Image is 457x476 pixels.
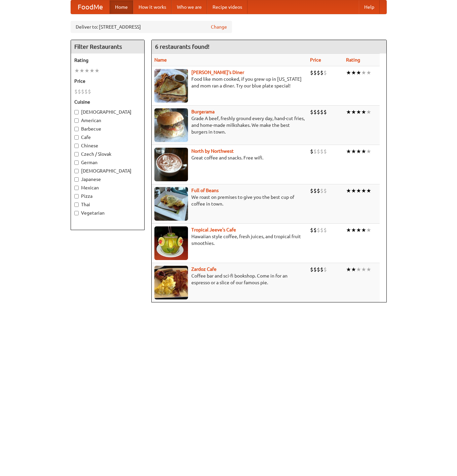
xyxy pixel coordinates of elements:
[356,108,361,116] li: ★
[323,69,327,76] li: $
[366,148,371,155] li: ★
[74,57,141,64] h5: Rating
[74,168,141,174] label: [DEMOGRAPHIC_DATA]
[366,108,371,116] li: ★
[320,187,323,194] li: $
[351,108,356,116] li: ★
[74,151,141,157] label: Czech / Slovak
[351,148,356,155] li: ★
[356,226,361,234] li: ★
[74,88,78,95] li: $
[74,201,141,208] label: Thai
[211,24,227,30] a: Change
[310,108,313,116] li: $
[172,0,207,14] a: Who we are
[154,154,305,161] p: Great coffee and snacks. Free wifi.
[346,69,351,76] li: ★
[361,266,366,273] li: ★
[346,57,360,63] a: Rating
[191,70,244,75] a: [PERSON_NAME]'s Diner
[74,152,79,156] input: Czech / Slovak
[74,142,141,149] label: Chinese
[74,110,79,114] input: [DEMOGRAPHIC_DATA]
[74,193,141,199] label: Pizza
[310,266,313,273] li: $
[74,125,141,132] label: Barbecue
[310,226,313,234] li: $
[154,108,188,142] img: burgerama.jpg
[191,188,219,193] a: Full of Beans
[71,0,110,14] a: FoodMe
[74,194,79,198] input: Pizza
[320,226,323,234] li: $
[313,108,317,116] li: $
[154,148,188,181] img: north.jpg
[313,148,317,155] li: $
[323,148,327,155] li: $
[74,211,79,215] input: Vegetarian
[155,43,210,50] ng-pluralize: 6 restaurants found!
[323,108,327,116] li: $
[351,226,356,234] li: ★
[74,127,79,131] input: Barbecue
[361,108,366,116] li: ★
[133,0,172,14] a: How it works
[323,226,327,234] li: $
[74,118,79,123] input: American
[74,117,141,124] label: American
[317,226,320,234] li: $
[74,109,141,115] label: [DEMOGRAPHIC_DATA]
[351,266,356,273] li: ★
[359,0,380,14] a: Help
[74,210,141,216] label: Vegetarian
[356,148,361,155] li: ★
[154,57,167,63] a: Name
[310,57,321,63] a: Price
[74,99,141,105] h5: Cuisine
[191,266,217,272] a: Zardoz Cafe
[366,266,371,273] li: ★
[94,67,100,74] li: ★
[361,187,366,194] li: ★
[346,266,351,273] li: ★
[74,134,141,141] label: Cafe
[71,40,144,53] h4: Filter Restaurants
[154,187,188,221] img: beans.jpg
[317,69,320,76] li: $
[154,226,188,260] img: jeeves.jpg
[207,0,247,14] a: Recipe videos
[74,186,79,190] input: Mexican
[74,177,79,182] input: Japanese
[310,69,313,76] li: $
[320,266,323,273] li: $
[361,148,366,155] li: ★
[81,88,84,95] li: $
[356,266,361,273] li: ★
[313,187,317,194] li: $
[313,226,317,234] li: $
[74,144,79,148] input: Chinese
[89,67,94,74] li: ★
[191,109,215,114] a: Burgerama
[191,148,234,154] a: North by Northwest
[346,148,351,155] li: ★
[310,148,313,155] li: $
[320,148,323,155] li: $
[74,203,79,207] input: Thai
[320,69,323,76] li: $
[154,76,305,89] p: Food like mom cooked, if you grew up in [US_STATE] and mom ran a diner. Try our blue plate special!
[154,115,305,135] p: Grade A beef, freshly ground every day, hand-cut fries, and home-made milkshakes. We make the bes...
[74,160,79,165] input: German
[191,227,236,232] a: Tropical Jeeve's Cafe
[88,88,91,95] li: $
[366,187,371,194] li: ★
[74,78,141,84] h5: Price
[346,187,351,194] li: ★
[74,159,141,166] label: German
[154,266,188,299] img: zardoz.jpg
[317,148,320,155] li: $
